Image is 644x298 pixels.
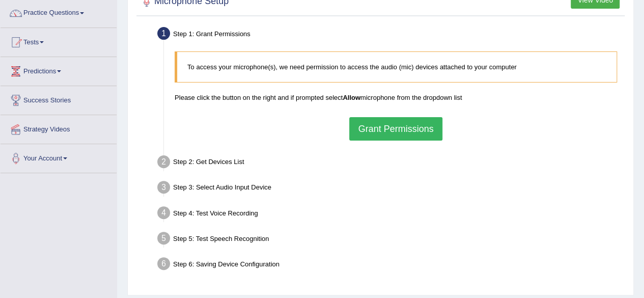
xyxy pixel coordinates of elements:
div: Step 3: Select Audio Input Device [153,178,629,200]
div: Step 4: Test Voice Recording [153,203,629,226]
div: Step 6: Saving Device Configuration [153,254,629,277]
a: Predictions [1,57,117,83]
p: Please click the button on the right and if prompted select microphone from the dropdown list [175,93,617,102]
a: Success Stories [1,86,117,112]
div: Step 1: Grant Permissions [153,24,629,46]
button: Grant Permissions [349,117,442,141]
a: Tests [1,28,117,53]
b: Allow [343,94,360,101]
a: Strategy Videos [1,115,117,141]
a: Your Account [1,144,117,170]
p: To access your microphone(s), we need permission to access the audio (mic) devices attached to yo... [187,62,606,72]
div: Step 2: Get Devices List [153,152,629,175]
div: Step 5: Test Speech Recognition [153,229,629,251]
